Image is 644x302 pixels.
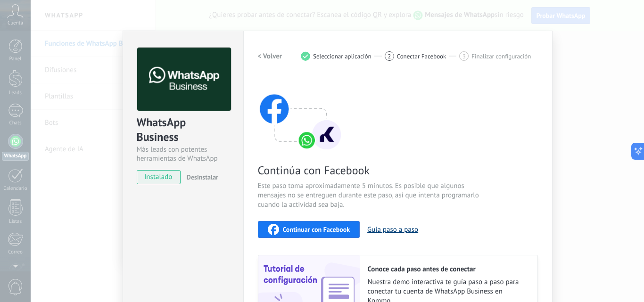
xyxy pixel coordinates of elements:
span: Este paso toma aproximadamente 5 minutos. Es posible que algunos mensajes no se entreguen durante... [258,181,482,210]
span: Continuar con Facebook [283,226,350,233]
span: Finalizar configuración [471,53,531,60]
span: instalado [137,170,180,184]
div: Más leads con potentes herramientas de WhatsApp [137,145,230,163]
h2: < Volver [258,52,282,61]
img: connect with facebook [258,76,343,151]
span: Seleccionar aplicación [313,53,372,60]
img: logo_main.png [137,48,231,111]
h2: Conoce cada paso antes de conectar [368,265,528,274]
span: Continúa con Facebook [258,163,482,178]
span: 3 [462,52,466,60]
span: 2 [388,52,391,60]
div: WhatsApp Business [137,115,230,145]
button: Continuar con Facebook [258,221,360,238]
button: Guía paso a paso [367,225,418,234]
button: < Volver [258,48,282,65]
span: Conectar Facebook [397,53,446,60]
span: Desinstalar [187,173,218,181]
button: Desinstalar [183,170,218,184]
